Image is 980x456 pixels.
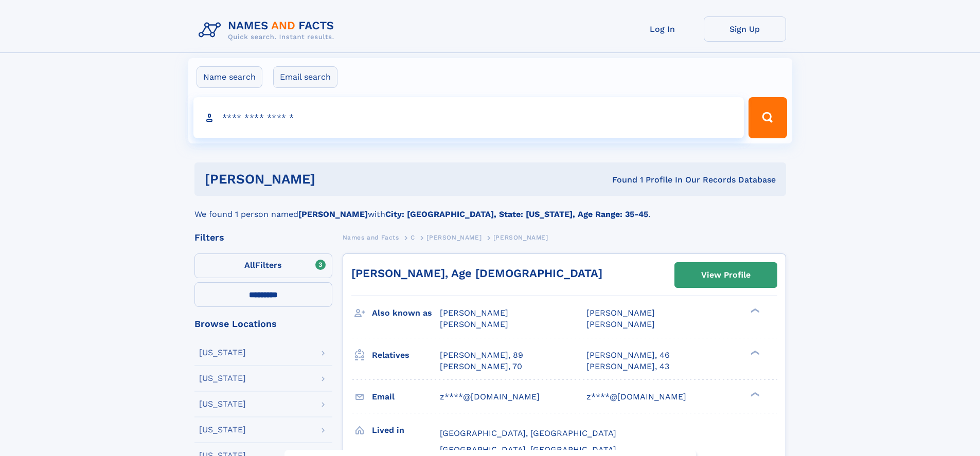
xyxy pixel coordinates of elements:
[372,422,440,439] h3: Lived in
[426,234,482,241] span: [PERSON_NAME]
[411,234,415,241] span: C
[440,361,522,372] a: [PERSON_NAME], 70
[440,428,616,438] span: [GEOGRAPHIC_DATA], [GEOGRAPHIC_DATA]
[385,209,648,219] b: City: [GEOGRAPHIC_DATA], State: [US_STATE], Age Range: 35-45
[440,308,508,318] span: [PERSON_NAME]
[372,346,440,364] h3: Relatives
[298,209,368,219] b: [PERSON_NAME]
[464,174,776,186] div: Found 1 Profile In Our Records Database
[748,349,760,356] div: ❯
[440,319,508,329] span: [PERSON_NAME]
[748,391,760,397] div: ❯
[244,260,255,270] span: All
[194,16,343,44] img: Logo Names and Facts
[372,304,440,322] h3: Also known as
[586,350,670,361] a: [PERSON_NAME], 46
[199,349,246,357] div: [US_STATE]
[194,319,332,329] div: Browse Locations
[205,173,464,186] h1: [PERSON_NAME]
[194,253,332,278] label: Filters
[351,267,602,280] a: [PERSON_NAME], Age [DEMOGRAPHIC_DATA]
[194,233,332,242] div: Filters
[749,97,787,138] button: Search Button
[193,97,744,138] input: search input
[586,361,669,372] a: [PERSON_NAME], 43
[748,307,760,314] div: ❯
[273,66,337,88] label: Email search
[194,196,786,221] div: We found 1 person named with .
[493,234,548,241] span: [PERSON_NAME]
[199,426,246,434] div: [US_STATE]
[675,263,777,287] a: View Profile
[372,388,440,406] h3: Email
[426,231,482,244] a: [PERSON_NAME]
[343,231,399,244] a: Names and Facts
[440,350,523,361] a: [PERSON_NAME], 89
[199,374,246,382] div: [US_STATE]
[586,319,655,329] span: [PERSON_NAME]
[701,263,751,287] div: View Profile
[621,16,704,42] a: Log In
[411,231,415,244] a: C
[704,16,786,42] a: Sign Up
[197,66,262,88] label: Name search
[199,400,246,408] div: [US_STATE]
[586,308,655,318] span: [PERSON_NAME]
[440,445,616,454] span: [GEOGRAPHIC_DATA], [GEOGRAPHIC_DATA]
